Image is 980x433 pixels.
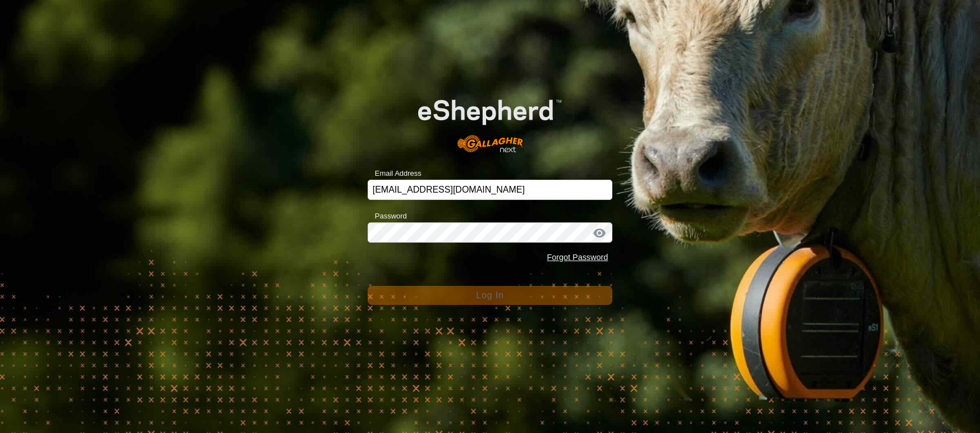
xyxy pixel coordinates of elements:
[392,79,588,163] img: E-shepherd Logo
[547,253,608,262] a: Forgot Password
[368,286,613,305] button: Log In
[476,290,503,300] span: Log In
[368,180,613,200] input: Email Address
[368,211,407,222] label: Password
[368,168,422,179] label: Email Address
